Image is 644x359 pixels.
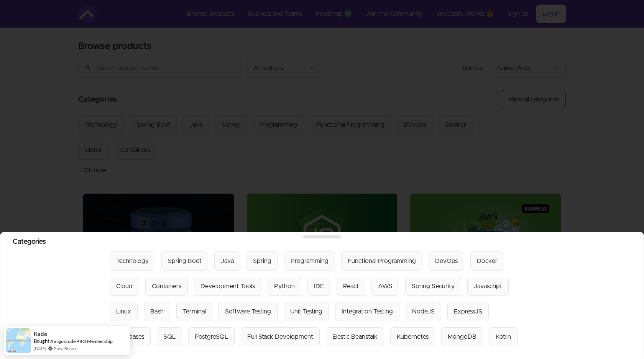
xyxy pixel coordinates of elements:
[397,332,429,341] div: Kubernetes
[225,307,271,316] div: Software Testing
[247,332,313,341] div: Full Stack Development
[116,307,131,316] div: Linux
[477,256,498,266] div: Docker
[116,332,144,341] div: Databases
[412,282,455,291] div: Spring Security
[116,282,133,291] div: Cloud
[183,307,206,316] div: Terminal
[314,282,324,291] div: IDE
[195,332,228,341] div: PostgreSQL
[496,332,511,341] div: Kotlin
[348,256,416,266] div: Functional Programming
[221,256,234,266] div: Java
[116,256,149,266] div: Technology
[332,332,378,341] div: Elestic Beanstalk
[342,307,393,316] div: Integration Testing
[163,332,176,341] div: SQL
[168,256,202,266] div: Spring Boot
[200,282,255,291] div: Development Tools
[474,282,502,291] div: Javascript
[13,238,631,245] h2: Categories
[274,282,295,291] div: Python
[435,256,458,266] div: DevOps
[253,256,271,266] div: Spring
[448,332,476,341] div: MongoDB
[152,282,181,291] div: Containers
[343,282,359,291] div: React
[150,307,164,316] div: Bash
[290,307,322,316] div: Unit Testing
[291,256,329,266] div: Programming
[454,307,482,316] div: ExpressJS
[378,282,393,291] div: AWS
[412,307,435,316] div: NodeJS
